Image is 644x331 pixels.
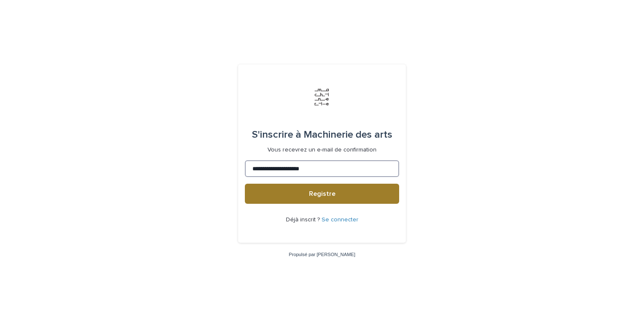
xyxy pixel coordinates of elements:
[252,130,301,140] font: S'inscrire à
[289,252,356,257] a: Propulsé par [PERSON_NAME]
[322,217,358,223] a: Se connecter
[286,217,320,223] font: Déjà inscrit ?
[309,190,335,197] font: Registre
[304,130,392,140] font: Machinerie des arts
[267,147,377,153] font: Vous recevrez un e-mail de confirmation
[309,85,335,110] img: Jx8JiDZqSLW7pnA6nIo1
[245,184,399,204] button: Registre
